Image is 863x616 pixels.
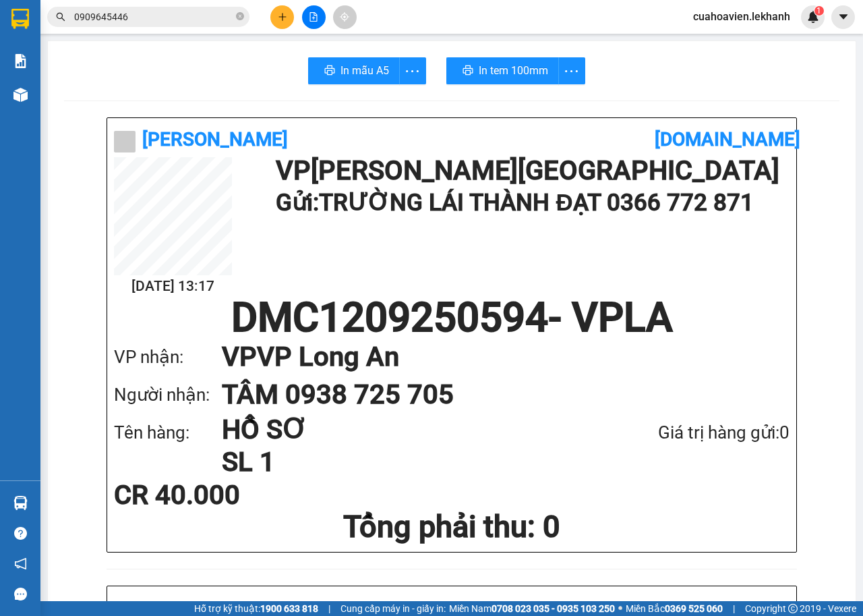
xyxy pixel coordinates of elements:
div: TRƯỜNG LÁI THÀNH ĐẠT [11,44,148,76]
span: copyright [788,604,798,613]
h1: DMC1209250594 - VPLA [114,298,790,338]
span: more [559,63,585,80]
div: TÂM [158,44,266,60]
h1: Gửi: TRƯỜNG LÁI THÀNH ĐẠT 0366 772 871 [276,184,783,221]
span: ⚪️ [618,606,622,611]
div: 0938725705 [158,60,266,79]
div: VP Long An [158,11,266,44]
span: Cung cấp máy in - giấy in: [340,601,446,616]
input: Tìm tên, số ĐT hoặc mã đơn [74,9,233,24]
div: VP nhận: [114,343,222,371]
span: In mẫu A5 [340,62,389,79]
span: message [14,588,27,600]
span: 1 [816,6,821,16]
b: [PERSON_NAME] [142,128,288,150]
span: question-circle [14,527,27,540]
span: Miền Bắc [626,601,723,616]
span: Hỗ trợ kỹ thuật: [194,601,318,616]
span: caret-down [837,11,850,23]
img: logo-vxr [11,9,29,29]
div: 0366772871 [11,76,148,95]
div: Tên hàng: [114,419,222,447]
span: | [328,601,330,616]
h1: TÂM 0938 725 705 [222,376,763,414]
div: [PERSON_NAME][GEOGRAPHIC_DATA] [11,11,148,44]
span: In tem 100mm [479,62,548,79]
button: caret-down [831,5,855,29]
span: close-circle [236,11,244,24]
span: search [56,12,65,22]
button: plus [270,5,294,29]
span: printer [463,65,473,78]
button: aim [333,5,357,29]
img: solution-icon [13,54,28,68]
button: more [399,57,426,84]
span: file-add [309,12,318,22]
span: cuahoavien.lekhanh [682,8,801,25]
sup: 1 [814,6,824,16]
strong: 0369 525 060 [665,603,723,614]
span: Nhận: [158,13,190,27]
h1: SL 1 [222,446,587,478]
span: Gửi: [11,13,32,27]
span: | [733,601,735,616]
b: [DOMAIN_NAME] [655,128,800,150]
div: Người nhận: [114,381,222,409]
img: warehouse-icon [13,496,28,510]
h1: VP VP Long An [222,338,763,376]
button: more [558,57,585,84]
span: aim [340,12,349,22]
img: icon-new-feature [807,11,819,23]
span: close-circle [236,12,244,20]
img: warehouse-icon [13,88,28,102]
strong: 0708 023 035 - 0935 103 250 [492,603,615,614]
h2: [DATE] 13:17 [114,275,232,298]
div: Giá trị hàng gửi: 0 [587,419,790,447]
span: notification [14,557,27,570]
span: more [400,63,425,80]
button: file-add [302,5,326,29]
span: plus [278,12,287,22]
h1: Tổng phải thu: 0 [114,509,790,545]
h1: HỒ SƠ [222,414,587,446]
h1: VP [PERSON_NAME][GEOGRAPHIC_DATA] [276,157,783,184]
strong: 1900 633 818 [260,603,318,614]
button: printerIn tem 100mm [446,57,559,84]
div: CR 40.000 [114,482,337,509]
button: printerIn mẫu A5 [308,57,400,84]
span: Miền Nam [449,601,615,616]
span: printer [324,65,335,78]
